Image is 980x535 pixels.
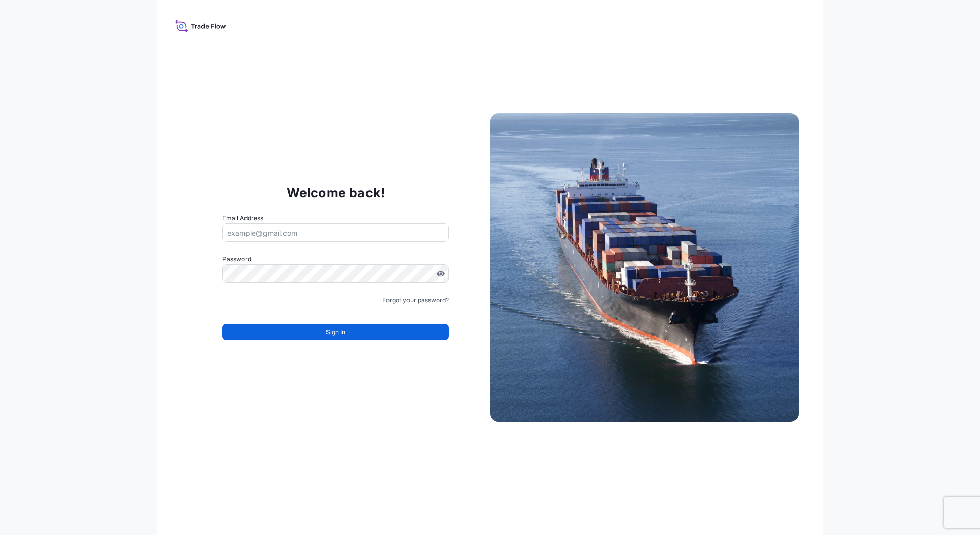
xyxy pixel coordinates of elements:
[222,254,449,264] label: Password
[382,295,449,305] a: Forgot your password?
[437,270,445,278] button: Show password
[490,113,799,422] img: Ship illustration
[222,223,449,242] input: example@gmail.com
[222,324,449,340] button: Sign In
[287,184,385,201] p: Welcome back!
[222,213,263,223] label: Email Address
[326,327,345,337] span: Sign In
